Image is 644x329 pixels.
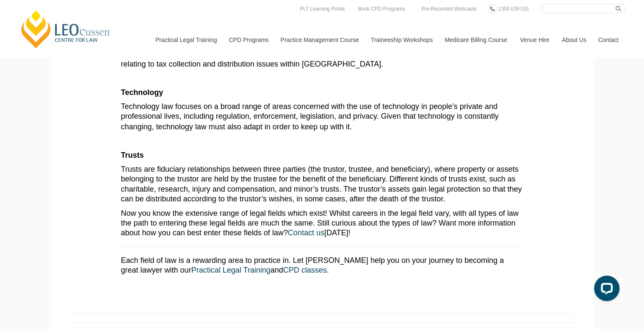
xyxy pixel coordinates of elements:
b: Technology [121,88,163,97]
a: Venue Hire [514,22,556,58]
p: Now you know the extensive range of legal fields which exist! Whilst careers in the legal field v... [121,208,523,238]
span: Taxation law relates to the management and regulation of tax at state and federal levels, such as... [121,40,506,68]
span: Technology law focuses on a broad range of areas concerned with the use of technology in people’s... [121,102,499,131]
a: Practical Legal Training [191,265,271,274]
a: [PERSON_NAME] Centre for Law [19,9,113,49]
a: CPD Programs [222,22,274,58]
a: CPD classes [283,265,327,274]
a: Practical Legal Training [149,22,223,58]
iframe: LiveChat chat widget [587,272,623,308]
span: 1300 039 031 [498,6,529,12]
a: Medicare Billing Course [438,22,514,58]
a: 1300 039 031 [496,4,531,14]
b: Trusts [121,151,144,159]
a: Book CPD Programs [356,4,407,14]
a: Traineeship Workshops [365,22,438,58]
a: Practice Management Course [274,22,365,58]
p: Each field of law is a rewarding area to practice in. Let [PERSON_NAME] help you on your journey ... [121,255,523,275]
a: About Us [556,22,592,58]
a: Contact [592,22,625,58]
a: Contact us [288,228,324,237]
a: Pre-Recorded Webcasts [419,4,479,14]
span: Trusts are fiduciary relationships between three parties (the trustor, trustee, and beneficiary),... [121,164,522,203]
a: PLT Learning Portal [298,4,347,14]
